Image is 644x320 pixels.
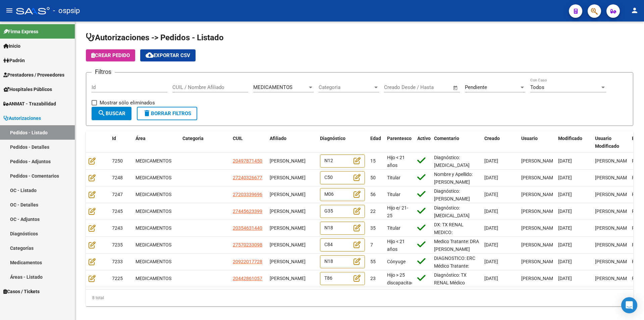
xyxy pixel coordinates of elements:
span: [PERSON_NAME] [595,158,631,164]
datatable-header-cell: Categoria [180,131,230,153]
span: 27240326677 [233,175,262,180]
span: [DATE] [484,175,498,180]
span: Id [112,136,116,141]
div: 8 total [86,289,633,306]
span: [PERSON_NAME] [521,225,557,231]
span: [DATE] [558,276,572,281]
span: MEDICAMENTOS [136,158,171,164]
span: [DATE] [558,158,572,164]
span: MEDICAMENTOS [136,276,171,281]
span: Comentario [434,136,459,141]
span: [PERSON_NAME] [270,276,306,281]
span: Autorizaciones -> Pedidos - Listado [86,33,224,42]
span: Firma Express [3,28,38,35]
span: - ospsip [53,3,80,18]
button: Crear Pedido [86,49,135,61]
span: [PERSON_NAME] [270,158,306,164]
datatable-header-cell: Creado [482,131,519,153]
div: C84 [320,238,365,252]
span: [DATE] [484,259,498,264]
span: [PERSON_NAME] [595,276,631,281]
datatable-header-cell: Id [109,131,133,153]
span: [DATE] [558,209,572,214]
datatable-header-cell: Parentesco [384,131,415,153]
button: Buscar [92,107,131,120]
datatable-header-cell: Comentario [431,131,482,153]
span: Categoria [319,84,373,90]
span: 27570233098 [233,242,262,247]
div: N18 [320,222,365,235]
datatable-header-cell: Activo [415,131,431,153]
span: Hospitales Públicos [3,86,52,93]
button: Borrar Filtros [137,107,197,120]
div: Open Intercom Messenger [621,297,637,313]
span: 15 [370,158,376,164]
span: MEDICAMENTOS [136,225,171,231]
span: Prestadores / Proveedores [3,71,64,79]
div: N18 [320,255,365,268]
datatable-header-cell: Usuario Modificado [592,131,629,153]
datatable-header-cell: Edad [368,131,384,153]
span: 7247 [112,192,123,197]
datatable-header-cell: Diagnóstico [317,131,368,153]
datatable-header-cell: Modificado [555,131,592,153]
span: [DATE] [558,225,572,231]
span: 20922017728 [233,259,262,264]
span: [PERSON_NAME] [595,175,631,180]
span: MEDICAMENTOS [136,259,171,264]
span: [DATE] [558,175,572,180]
mat-icon: person [631,6,639,14]
span: Hijo < 21 años [387,155,405,168]
span: [PERSON_NAME] [595,209,631,214]
span: [PERSON_NAME] [521,158,557,164]
span: Usuario [521,136,538,141]
div: N12 [320,154,365,168]
span: 27445623399 [233,209,262,214]
span: 7245 [112,209,123,214]
span: [PERSON_NAME] [270,175,306,180]
span: [DATE] [484,276,498,281]
span: Crear Pedido [91,52,130,58]
span: 20497871450 [233,158,262,164]
span: Hijo > 25 discapacitado [387,272,417,285]
button: Exportar CSV [140,49,196,61]
span: Padrón [3,57,25,64]
datatable-header-cell: Área [133,131,180,153]
span: [PERSON_NAME] [270,259,306,264]
span: Nombre y Apellido: [PERSON_NAME] [PERSON_NAME] Diagnostico: Ca. de mama Medico Tratante: [PERSON_... [434,172,479,284]
span: Hijo e/ 21-25 estudiando [387,205,411,226]
span: [DATE] [558,242,572,247]
span: 23 [370,276,376,281]
span: [DATE] [484,192,498,197]
span: [DATE] [484,209,498,214]
span: [PERSON_NAME] [521,259,557,264]
datatable-header-cell: Usuario [519,131,555,153]
span: [DATE] [484,225,498,231]
span: 7250 [112,158,123,164]
span: [PERSON_NAME] [521,242,557,247]
span: Autorizaciones [3,115,41,122]
mat-icon: search [98,109,106,117]
span: [PERSON_NAME] [521,175,557,180]
span: 7225 [112,276,123,281]
div: M06 [320,188,365,201]
span: MEDICAMENTOS [136,242,171,247]
span: 50 [370,175,376,180]
span: Mostrar sólo eliminados [100,99,155,107]
span: ANMAT - Trazabilidad [3,100,56,107]
span: [DATE] [558,192,572,197]
span: 7248 [112,175,123,180]
span: Cónyuge [387,259,406,264]
span: [PERSON_NAME] [270,209,306,214]
span: Edad [370,136,381,141]
span: Buscar [98,110,125,117]
span: Diagnóstico: [MEDICAL_DATA] Médico Tratante: [PERSON_NAME] Teléfono: [PHONE_NUMBER] Correo [EMAIL... [434,155,479,244]
span: 7 [370,242,373,247]
span: 20354631440 [233,225,262,231]
span: Diagnóstico [320,136,345,141]
span: [PERSON_NAME] [521,192,557,197]
span: Parentesco [387,136,412,141]
datatable-header-cell: Afiliado [267,131,317,153]
span: [PERSON_NAME] [270,192,306,197]
span: Titular [387,175,400,180]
